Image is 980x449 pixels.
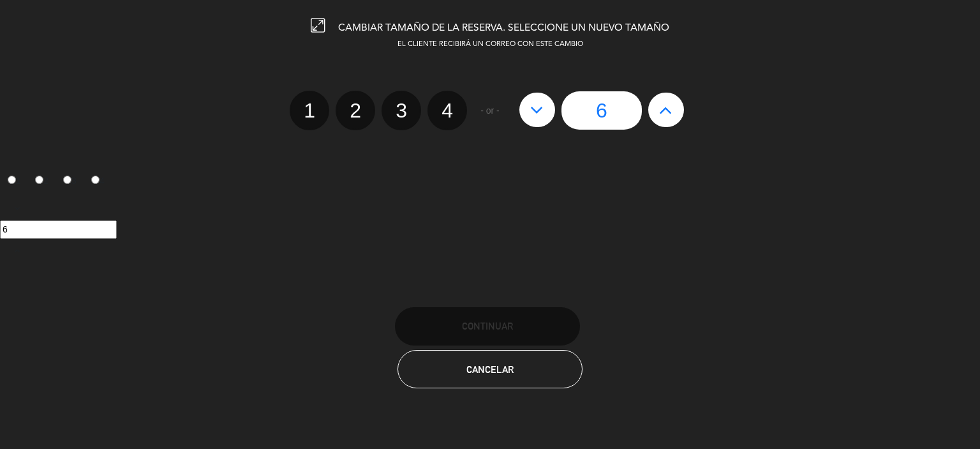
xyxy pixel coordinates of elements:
label: 3 [382,91,421,130]
label: 2 [28,171,56,192]
span: EL CLIENTE RECIBIRÁ UN CORREO CON ESTE CAMBIO [397,41,583,48]
span: - or - [480,103,500,118]
span: Cancelar [466,364,514,375]
label: 4 [84,171,112,192]
button: Continuar [395,307,580,346]
input: 1 [8,176,16,184]
label: 1 [290,91,329,130]
input: 4 [91,176,100,184]
label: 4 [427,91,467,130]
span: CAMBIAR TAMAÑO DE LA RESERVA. SELECCIONE UN NUEVO TAMAÑO [338,23,669,33]
label: 2 [336,91,375,130]
label: 3 [56,171,84,192]
span: Continuar [462,321,513,331]
input: 2 [35,176,43,184]
button: Cancelar [397,350,583,388]
input: 3 [63,176,71,184]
